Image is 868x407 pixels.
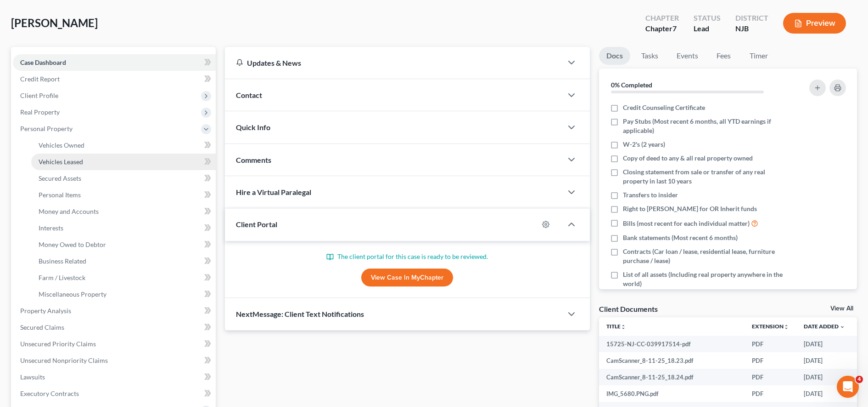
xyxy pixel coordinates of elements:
[13,319,216,336] a: Secured Claims
[745,369,796,385] td: PDF
[735,23,768,34] div: NJB
[20,125,73,132] span: Personal Property
[31,286,216,303] a: Miscellaneous Property
[745,336,796,352] td: PDF
[236,310,364,318] span: NextMessage: Client Text Notifications
[669,47,706,65] a: Events
[13,352,216,369] a: Unsecured Nonpriority Claims
[709,47,739,65] a: Fees
[31,170,216,187] a: Secured Assets
[599,369,745,385] td: CamScanner_8-11-25_18.24.pdf
[361,269,453,287] a: View Case in MyChapter
[20,92,58,99] span: Client Profile
[39,141,84,149] span: Vehicles Owned
[784,324,789,330] i: unfold_more
[606,323,626,330] a: Titleunfold_more
[623,233,738,242] span: Bank statements (Most recent 6 months)
[39,207,99,215] span: Money and Accounts
[752,323,789,330] a: Extensionunfold_more
[599,336,745,352] td: 15725-NJ-CC-039917514-pdf
[611,81,652,89] strong: 0% Completed
[623,140,665,149] span: W-2's (2 years)
[20,390,79,397] span: Executory Contracts
[20,108,60,116] span: Real Property
[745,352,796,369] td: PDF
[645,23,679,34] div: Chapter
[745,385,796,402] td: PDF
[599,352,745,369] td: CamScanner_8-11-25_18.23.pdf
[31,269,216,286] a: Farm / Livestock
[804,323,845,330] a: Date Added expand_more
[856,376,863,383] span: 4
[599,304,658,314] div: Client Documents
[623,270,785,288] span: List of all assets (Including real property anywhere in the world)
[20,356,108,364] span: Unsecured Nonpriority Claims
[623,204,757,213] span: Right to [PERSON_NAME] for OR Inherit funds
[31,236,216,253] a: Money Owed to Debtor
[694,13,721,23] div: Status
[11,16,98,29] span: [PERSON_NAME]
[783,13,846,34] button: Preview
[623,103,705,112] span: Credit Counseling Certificate
[634,47,666,65] a: Tasks
[20,75,60,83] span: Credit Report
[796,352,852,369] td: [DATE]
[236,188,311,196] span: Hire a Virtual Paralegal
[39,224,63,232] span: Interests
[13,385,216,402] a: Executory Contracts
[837,376,859,398] iframe: Intercom live chat
[621,324,626,330] i: unfold_more
[39,158,83,166] span: Vehicles Leased
[20,373,45,381] span: Lawsuits
[31,203,216,220] a: Money and Accounts
[623,167,785,186] span: Closing statement from sale or transfer of any real property in last 10 years
[31,253,216,269] a: Business Related
[20,323,64,331] span: Secured Claims
[236,91,262,99] span: Contact
[672,24,677,33] span: 7
[694,23,721,34] div: Lead
[20,58,66,66] span: Case Dashboard
[31,137,216,154] a: Vehicles Owned
[236,252,579,261] p: The client portal for this case is ready to be reviewed.
[796,336,852,352] td: [DATE]
[20,340,96,348] span: Unsecured Priority Claims
[599,385,745,402] td: IMG_5680.PNG.pdf
[623,190,678,200] span: Transfers to insider
[645,13,679,23] div: Chapter
[236,155,271,164] span: Comments
[39,191,81,199] span: Personal Items
[13,303,216,319] a: Property Analysis
[623,219,750,228] span: Bills (most recent for each individual matter)
[623,154,753,163] span: Copy of deed to any & all real property owned
[39,274,85,281] span: Farm / Livestock
[735,13,768,23] div: District
[31,154,216,170] a: Vehicles Leased
[830,305,853,312] a: View All
[39,257,86,265] span: Business Related
[39,290,106,298] span: Miscellaneous Property
[840,324,845,330] i: expand_more
[20,307,71,315] span: Property Analysis
[236,220,277,229] span: Client Portal
[742,47,775,65] a: Timer
[796,369,852,385] td: [DATE]
[39,241,106,248] span: Money Owed to Debtor
[39,174,81,182] span: Secured Assets
[599,47,630,65] a: Docs
[13,71,216,87] a: Credit Report
[623,247,785,265] span: Contracts (Car loan / lease, residential lease, furniture purchase / lease)
[13,369,216,385] a: Lawsuits
[623,117,785,135] span: Pay Stubs (Most recent 6 months, all YTD earnings if applicable)
[13,54,216,71] a: Case Dashboard
[236,123,270,132] span: Quick Info
[796,385,852,402] td: [DATE]
[31,187,216,203] a: Personal Items
[31,220,216,236] a: Interests
[13,336,216,352] a: Unsecured Priority Claims
[236,58,551,68] div: Updates & News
